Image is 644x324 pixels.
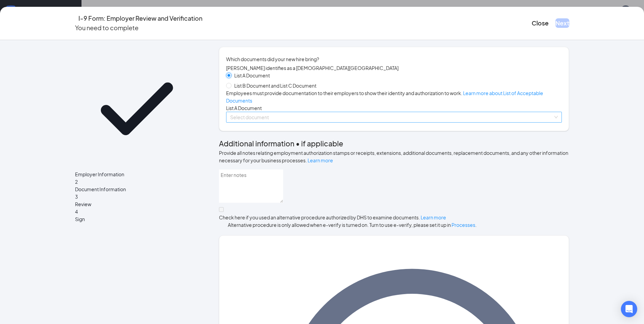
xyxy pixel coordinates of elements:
[75,179,78,185] span: 2
[452,222,475,228] a: Processes
[75,47,199,170] svg: Checkmark
[294,139,343,148] span: • if applicable
[78,14,202,23] h4: I-9 Form: Employer Review and Verification
[232,72,273,79] span: List A Document
[621,301,637,317] div: Open Intercom Messenger
[219,150,568,163] span: Provide all notes relating employment authorization stamps or receipts, extensions, additional do...
[75,215,199,223] span: Sign
[226,55,562,63] span: Which documents did your new hire bring?
[226,65,399,71] span: [PERSON_NAME] identifies as a [DEMOGRAPHIC_DATA][GEOGRAPHIC_DATA]
[532,18,549,28] button: Close
[232,82,319,89] span: List B Document and List C Document
[75,185,199,193] span: Document Information
[75,200,199,208] span: Review
[75,23,202,33] p: You need to complete
[219,214,446,221] div: Check here if you used an alternative procedure authorized by DHS to examine documents.
[219,207,224,212] input: Check here if you used an alternative procedure authorized by DHS to examine documents. Learn more
[75,194,78,200] span: 3
[555,18,569,28] button: Next
[226,90,543,104] span: Employees must provide documentation to their employers to show their identity and authorization ...
[226,105,262,111] span: List A Document
[226,90,543,104] a: Learn more about List of Acceptable Documents
[219,139,294,148] span: Additional information
[219,221,569,229] span: Alternative procedure is only allowed when e-verify is turned on. Turn to use e-verify, please se...
[308,157,333,163] a: Learn more
[75,170,199,178] span: Employer Information
[421,214,446,220] a: Learn more
[75,209,78,215] span: 4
